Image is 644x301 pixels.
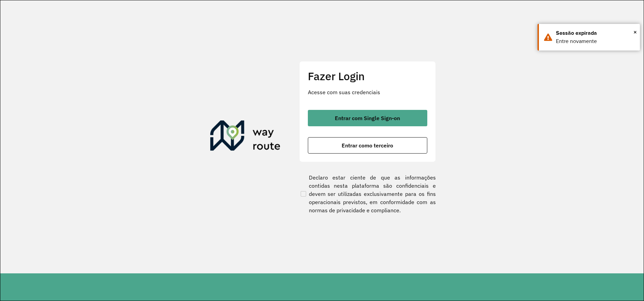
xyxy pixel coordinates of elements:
[308,110,427,126] button: button
[308,70,427,83] h2: Fazer Login
[210,120,281,153] img: Roteirizador AmbevTech
[556,37,635,45] div: Entre novamente
[335,115,400,121] span: Entrar com Single Sign-on
[308,137,427,154] button: button
[633,27,637,37] button: Close
[308,88,427,96] p: Acesse com suas credenciais
[556,29,635,37] div: Sessão expirada
[633,27,637,37] span: ×
[299,173,436,214] label: Declaro estar ciente de que as informações contidas nesta plataforma são confidenciais e devem se...
[342,143,393,148] span: Entrar como terceiro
